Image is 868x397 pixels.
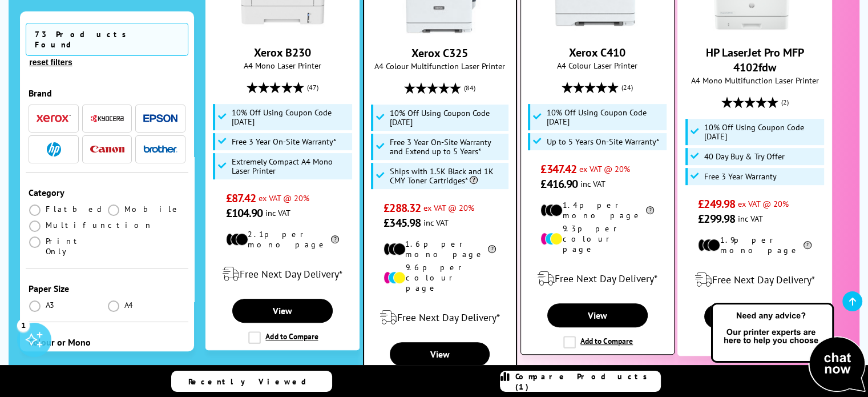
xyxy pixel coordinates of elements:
a: View [704,304,805,328]
a: Compare Products (1) [500,371,661,392]
span: £288.32 [383,200,421,215]
span: (84) [464,77,475,99]
span: £299.98 [698,211,735,226]
span: (24) [621,77,633,98]
span: £249.98 [698,197,735,211]
a: View [232,299,333,323]
button: HP [33,142,74,157]
img: Brother [143,145,177,153]
span: ex VAT @ 20% [579,163,630,174]
div: modal_delivery [527,263,668,295]
a: Xerox C325 [411,46,468,61]
button: Brother [140,142,181,157]
div: Category [29,187,185,198]
div: Paper Size [29,283,185,294]
span: ex VAT @ 20% [259,193,309,203]
span: (47) [306,77,318,98]
button: Kyocera [87,111,128,126]
img: Open Live Chat window [708,301,868,395]
span: A4 Colour Multifunction Laser Printer [370,61,510,71]
span: Extremely Compact A4 Mono Laser Printer [232,157,349,175]
div: modal_delivery [370,302,510,334]
a: View [390,342,490,366]
span: inc VAT [580,178,605,189]
span: Print Only [46,236,107,256]
img: Epson [143,114,177,123]
span: (2) [781,91,788,113]
button: reset filters [26,57,75,67]
span: Free 3 Year Warranty [704,172,777,181]
li: 9.6p per colour page [383,262,496,293]
span: 10% Off Using Coupon Code [DATE] [232,108,349,126]
span: Ships with 1.5K Black and 1K CMY Toner Cartridges* [390,167,506,185]
span: 10% Off Using Coupon Code [DATE] [390,109,506,127]
img: Xerox [37,115,71,123]
li: 1.9p per mono page [698,235,812,255]
span: ex VAT @ 20% [738,198,789,209]
span: Up to 5 Years On-Site Warranty* [547,137,659,146]
span: 73 Products Found [26,23,188,56]
span: A4 Mono Multifunction Laser Printer [684,75,825,86]
div: modal_delivery [212,258,353,290]
span: 10% Off Using Coupon Code [DATE] [704,123,821,141]
a: View [547,303,648,327]
span: A4 [124,300,135,310]
img: HP [47,142,61,157]
a: Xerox B230 [240,25,325,36]
div: Brand [29,87,185,99]
a: HP LaserJet Pro MFP 4102fdw [705,45,804,75]
span: inc VAT [423,217,449,228]
span: inc VAT [738,213,763,224]
a: Xerox C325 [397,25,483,37]
a: Xerox C410 [569,45,625,60]
span: A4 Mono Laser Printer [212,60,353,71]
a: Xerox C410 [555,25,640,36]
span: Free 3 Year On-Site Warranty and Extend up to 5 Years* [390,138,506,156]
span: 10% Off Using Coupon Code [DATE] [547,108,664,126]
li: 1.4p per mono page [540,200,654,220]
span: £87.42 [226,191,256,206]
img: Canon [90,146,124,153]
span: Recently Viewed [188,376,318,387]
span: Multifunction [46,220,153,230]
a: Xerox B230 [254,45,311,60]
span: inc VAT [265,207,290,218]
span: Flatbed [46,204,106,214]
span: 40 Day Buy & Try Offer [704,152,785,161]
a: Recently Viewed [171,371,332,392]
button: Epson [140,111,181,126]
li: 1.6p per mono page [383,239,496,259]
li: 2.1p per mono page [226,229,340,250]
label: Add to Compare [248,331,318,344]
button: Xerox [33,111,74,126]
img: Kyocera [90,114,124,123]
span: Free 3 Year On-Site Warranty* [232,137,336,146]
span: Mobile [124,204,181,214]
span: £104.90 [226,206,263,220]
a: HP LaserJet Pro MFP 4102fdw [712,25,797,36]
span: A3 [46,300,56,310]
li: 9.3p per colour page [540,223,654,254]
label: Add to Compare [563,336,633,348]
div: 1 [17,319,30,331]
span: Compare Products (1) [515,371,660,392]
div: Colour or Mono [29,336,185,348]
span: A4 Colour Laser Printer [527,60,668,71]
button: Canon [87,142,128,157]
span: ex VAT @ 20% [423,202,474,213]
span: £416.90 [540,177,578,191]
span: £347.42 [540,162,576,177]
div: modal_delivery [684,264,825,296]
span: £345.98 [383,215,421,230]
